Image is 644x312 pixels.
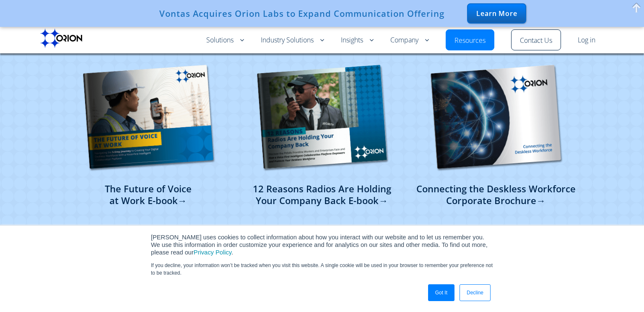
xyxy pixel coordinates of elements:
a: Industry Solutions [261,35,324,45]
img: Orion Corporate Brochure - Unified Communications and Push-to-Talk 2.0 [426,60,566,174]
a: Connecting the Deskless Workforce Corporate Brochure→ [416,182,576,207]
a: Decline [460,284,491,301]
iframe: Chat Widget [602,272,644,312]
span: → [178,194,187,207]
a: Log in [578,35,595,45]
span: → [379,194,388,207]
a: Resources [454,36,486,46]
div: Vontas Acquires Orion Labs to Expand Communication Offering [159,8,444,18]
a: 12 Reasons Radios Are HoldingYour Company Back E-book→ [253,182,391,207]
a: Insights [341,35,374,45]
img: The Future of Voice at Work - Push-to-Talk Team Collaboration - Orion [78,60,218,174]
img: 12 Reasons Radios Hold Your Company Back E-book - Push-to-Talk Solutions - Orion [252,60,392,174]
a: The Future of Voiceat Work E-book→ [105,182,192,207]
a: Company [390,35,429,45]
span: [PERSON_NAME] uses cookies to collect information about how you interact with our website and to ... [151,234,488,256]
a: Privacy Policy [194,249,231,256]
div: Learn More [467,3,526,24]
a: Got It [428,284,454,301]
p: If you decline, your information won’t be tracked when you visit this website. A single cookie wi... [151,262,493,277]
a: Solutions [206,35,244,45]
img: Orion labs Black logo [40,29,82,48]
span: → [536,194,545,207]
a: Contact Us [520,36,552,46]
